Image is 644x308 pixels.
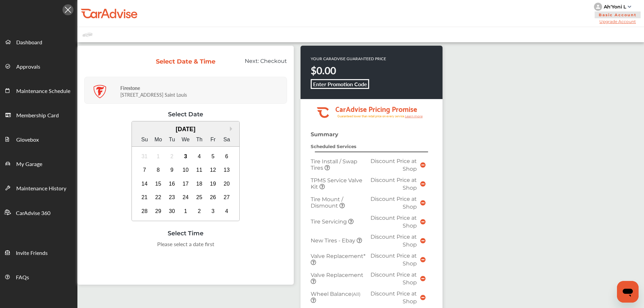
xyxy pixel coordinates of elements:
[0,151,77,175] a: My Garage
[221,151,232,162] div: Choose Saturday, September 6th, 2025
[16,111,59,120] span: Membership Card
[82,30,93,39] img: placeholder_car.fcab19be.svg
[167,165,177,175] div: Choose Tuesday, September 9th, 2025
[16,63,40,71] span: Approvals
[84,240,287,248] div: Please select a date first
[16,38,42,47] span: Dashboard
[167,206,177,217] div: Choose Tuesday, September 30th, 2025
[371,290,417,305] span: Discount Price at Shop
[16,209,50,218] span: CarAdvise 360
[0,175,77,200] a: Maintenance History
[16,160,42,169] span: My Garage
[139,192,150,203] div: Choose Sunday, September 21st, 2025
[221,192,232,203] div: Choose Saturday, September 27th, 2025
[93,85,106,98] img: logo-firestone.png
[139,179,150,189] div: Choose Sunday, September 14th, 2025
[16,136,39,144] span: Glovebox
[208,192,218,203] div: Choose Friday, September 26th, 2025
[221,165,232,175] div: Choose Saturday, September 13th, 2025
[371,177,417,191] span: Discount Price at Shop
[371,271,417,286] span: Discount Price at Shop
[628,6,631,8] img: sCxJUJ+qAmfqhQGDUl18vwLg4ZYJ6CxN7XmbOMBAAAAAElFTkSuQmCC
[139,165,150,175] div: Choose Sunday, September 7th, 2025
[208,179,218,189] div: Choose Friday, September 19th, 2025
[153,192,164,203] div: Choose Monday, September 22nd, 2025
[156,58,216,65] div: Select Date & Time
[180,179,191,189] div: Choose Wednesday, September 17th, 2025
[311,196,343,209] span: Tire Mount / Dismount
[371,196,417,210] span: Discount Price at Shop
[230,126,235,131] button: Next Month
[153,151,164,162] div: Not available Monday, September 1st, 2025
[604,4,626,10] div: Ah'Yoni L
[0,54,77,78] a: Approvals
[594,3,602,11] img: knH8PDtVvWoAbQRylUukY18CTiRevjo20fAtgn5MLBQj4uumYvk2MzTtcAIzfGAtb1XOLVMAvhLuqoNAbL4reqehy0jehNKdM...
[153,134,164,145] div: Mo
[311,237,357,244] span: New Tires - Ebay
[311,63,336,77] strong: $0.00
[595,11,641,18] span: Basic Account
[311,218,348,225] span: Tire Servicing
[167,192,177,203] div: Choose Tuesday, September 23rd, 2025
[337,114,405,118] tspan: Guaranteed lower than retail price on every service.
[371,215,417,229] span: Discount Price at Shop
[194,151,205,162] div: Choose Thursday, September 4th, 2025
[139,206,150,217] div: Choose Sunday, September 28th, 2025
[153,179,164,189] div: Choose Monday, September 15th, 2025
[16,249,48,258] span: Invite Friends
[260,58,287,64] span: Checkout
[221,58,292,71] div: Next:
[371,158,417,172] span: Discount Price at Shop
[180,134,191,145] div: We
[405,114,423,118] tspan: Learn more
[313,80,367,88] b: Enter Promotion Code
[132,126,240,133] div: [DATE]
[311,253,365,259] span: Valve Replacement*
[208,151,218,162] div: Choose Friday, September 5th, 2025
[84,230,287,237] div: Select Time
[120,85,140,91] strong: Firestone
[16,273,29,282] span: FAQs
[167,179,177,189] div: Choose Tuesday, September 16th, 2025
[311,272,363,278] span: Valve Replacement
[194,192,205,203] div: Choose Thursday, September 25th, 2025
[194,179,205,189] div: Choose Thursday, September 18th, 2025
[208,165,218,175] div: Choose Friday, September 12th, 2025
[194,206,205,217] div: Choose Thursday, October 2nd, 2025
[180,165,191,175] div: Choose Wednesday, September 10th, 2025
[617,281,639,303] iframe: Button to launch messaging window
[0,29,77,54] a: Dashboard
[194,165,205,175] div: Choose Thursday, September 11th, 2025
[0,78,77,102] a: Maintenance Schedule
[16,184,66,193] span: Maintenance History
[153,206,164,217] div: Choose Monday, September 29th, 2025
[194,134,205,145] div: Th
[221,206,232,217] div: Choose Saturday, October 4th, 2025
[221,134,232,145] div: Sa
[311,158,357,171] span: Tire Install / Swap Tires
[371,234,417,248] span: Discount Price at Shop
[594,19,641,24] span: Upgrade Account
[311,56,386,62] p: YOUR CARADVISE GUARANTEED PRICE
[153,165,164,175] div: Choose Monday, September 8th, 2025
[167,151,177,162] div: Not available Tuesday, September 2nd, 2025
[311,144,356,149] strong: Scheduled Services
[120,79,285,101] div: [STREET_ADDRESS] Saint Louis
[352,291,360,297] small: (All)
[139,151,150,162] div: Not available Sunday, August 31st, 2025
[63,4,73,15] img: Icon.5fd9dcc7.svg
[167,134,177,145] div: Tu
[0,127,77,151] a: Glovebox
[180,192,191,203] div: Choose Wednesday, September 24th, 2025
[221,179,232,189] div: Choose Saturday, September 20th, 2025
[84,111,287,118] div: Select Date
[180,151,191,162] div: Choose Wednesday, September 3rd, 2025
[208,206,218,217] div: Choose Friday, October 3rd, 2025
[180,206,191,217] div: Choose Wednesday, October 1st, 2025
[138,149,234,218] div: month 2025-09
[208,134,218,145] div: Fr
[335,102,417,115] tspan: CarAdvise Pricing Promise
[0,102,77,127] a: Membership Card
[16,87,70,96] span: Maintenance Schedule
[139,134,150,145] div: Su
